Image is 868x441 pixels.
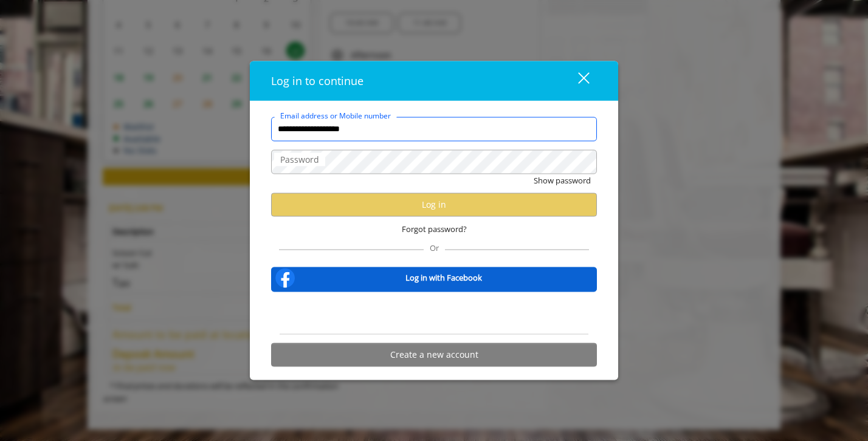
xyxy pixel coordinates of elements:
input: Password [271,149,597,174]
iframe: Sign in with Google Button [373,299,496,326]
button: close dialog [556,68,597,93]
button: Show password [534,174,591,186]
input: Email address or Mobile number [271,117,597,141]
button: Log in [271,193,597,216]
span: Forgot password? [402,222,467,235]
b: Log in with Facebook [405,272,482,284]
div: close dialog [564,72,588,90]
img: facebook-logo [273,265,297,290]
label: Password [274,152,325,166]
button: Create a new account [271,343,597,366]
label: Email address or Mobile number [274,109,397,121]
span: Or [424,242,445,253]
span: Log in to continue [271,73,363,87]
